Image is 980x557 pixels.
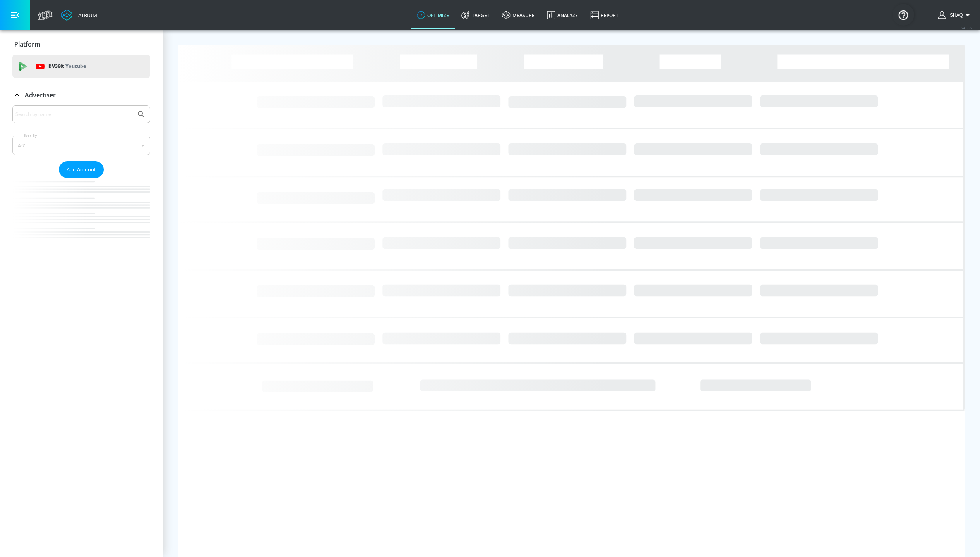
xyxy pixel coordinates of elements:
div: DV360: Youtube [12,55,150,78]
a: Target [455,1,496,29]
a: optimize [411,1,455,29]
input: Search by name [15,109,133,119]
div: Platform [12,33,150,55]
div: Atrium [75,12,97,19]
nav: list of Advertiser [12,178,150,253]
p: Youtube [65,62,86,70]
span: login as: shaquille.huang@zefr.com [947,12,963,18]
span: Add Account [67,165,96,174]
a: measure [496,1,541,29]
span: v 4.33.5 [961,26,972,30]
a: Analyze [541,1,584,29]
div: Advertiser [12,105,150,253]
div: Advertiser [12,84,150,106]
div: A-Z [12,136,150,155]
p: DV360: [48,62,86,71]
p: Platform [14,40,40,48]
a: Atrium [61,9,97,21]
p: Advertiser [25,91,56,99]
label: Sort By [22,133,39,138]
button: Add Account [59,161,104,178]
button: Open Resource Center [893,4,914,26]
a: Report [584,1,625,29]
button: Shaq [938,10,972,20]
